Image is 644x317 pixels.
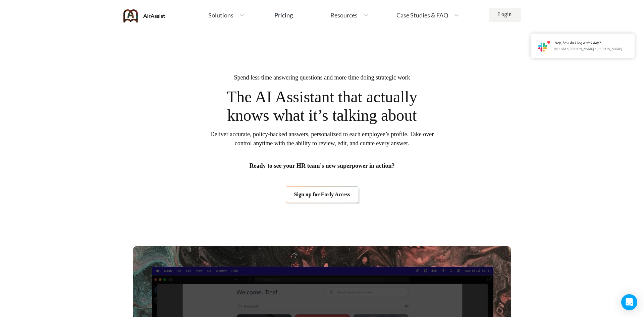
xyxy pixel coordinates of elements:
div: Hey, how do I log a sick day? [554,41,622,45]
img: AirAssist [123,9,165,22]
p: 9:12 AM • [PERSON_NAME] • [PERSON_NAME] [554,47,622,51]
span: The AI Assistant that actually knows what it’s talking about [218,88,426,124]
span: Case Studies & FAQ [396,12,448,18]
span: Solutions [208,12,233,18]
div: Open Intercom Messenger [621,294,637,310]
img: notification [538,40,550,52]
a: Pricing [274,9,293,21]
a: Sign up for Early Access [286,187,359,203]
span: Resources [330,12,358,18]
span: Spend less time answering questions and more time doing strategic work [234,73,410,82]
span: Deliver accurate, policy-backed answers, personalized to each employee’s profile. Take over contr... [210,130,434,148]
span: Ready to see your HR team’s new superpower in action? [249,161,394,170]
a: Login [489,8,521,22]
div: Pricing [274,12,293,18]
